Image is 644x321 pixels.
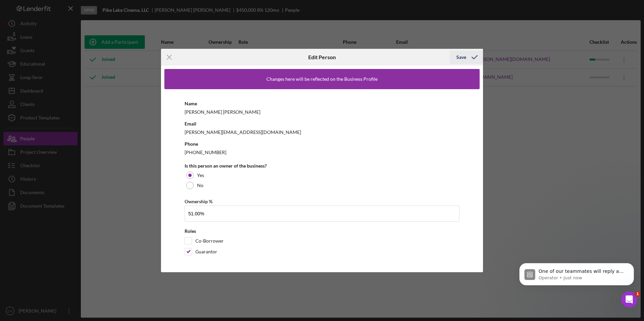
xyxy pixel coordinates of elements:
[509,249,644,303] iframe: Intercom notifications message
[185,228,459,234] div: Roles
[42,3,66,8] h1: Lenderfit
[185,141,198,147] b: Phone
[185,163,459,169] div: Is this person an owner of the business?
[118,3,130,15] div: Close
[30,17,124,57] div: I am trying to change the primary person to the co-borrower and the co-borrower to the primary co...
[195,238,224,244] label: Co-Borrower
[116,212,126,223] button: Send a message…
[635,291,640,297] span: 1
[21,129,129,146] div: Add a New Staff Seat
[185,128,459,136] div: [PERSON_NAME][EMAIL_ADDRESS][DOMAIN_NAME]
[185,148,459,156] div: [PHONE_NUMBER]
[28,117,104,122] strong: Update Permissions Settings
[29,4,39,14] img: Profile image for Allison
[32,215,37,220] button: Gif picker
[5,88,110,110] div: In the meantime, these articles might help:
[21,171,129,188] a: More in the Help Center
[19,4,30,14] img: Profile image for Christina
[105,3,118,15] button: Home
[11,70,105,83] div: One of our teammates will reply as soon as they can!
[6,201,129,212] textarea: Message…
[450,50,483,64] button: Save
[185,199,213,204] label: Ownership %
[21,146,129,171] div: Account Settings, Support, & Permissions
[47,8,73,15] p: A few hours
[10,215,16,220] button: Upload attachment
[21,111,129,129] div: Update Permissions Settings
[185,108,459,116] div: [PERSON_NAME] [PERSON_NAME]
[28,135,84,140] strong: Add a New Staff Seat
[621,291,637,308] iframe: Intercom live chat
[456,50,466,64] div: Save
[28,152,105,165] strong: Account Settings, Support, & Permissions
[5,13,129,67] div: Christine says…
[185,101,197,106] b: Name
[197,183,203,188] label: No
[308,54,336,60] h6: Edit Person
[4,3,17,15] button: go back
[5,66,110,87] div: One of our teammates will reply as soon as they can!
[266,76,378,82] div: Changes here will be reflected on the Business Profile
[24,13,129,61] div: I am trying to change the primary person to the co-borrower and the co-borrower to the primary co...
[5,110,129,196] div: Operator says…
[43,215,48,220] button: Start recording
[11,93,105,106] div: In the meantime, these articles might help:
[5,88,129,110] div: Operator says…
[46,177,110,182] span: More in the Help Center
[5,174,16,184] img: Profile image for Operator
[185,121,196,127] b: Email
[21,215,27,220] button: Emoji picker
[197,173,204,178] label: Yes
[5,66,129,88] div: Operator says…
[195,248,217,255] label: Guarantor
